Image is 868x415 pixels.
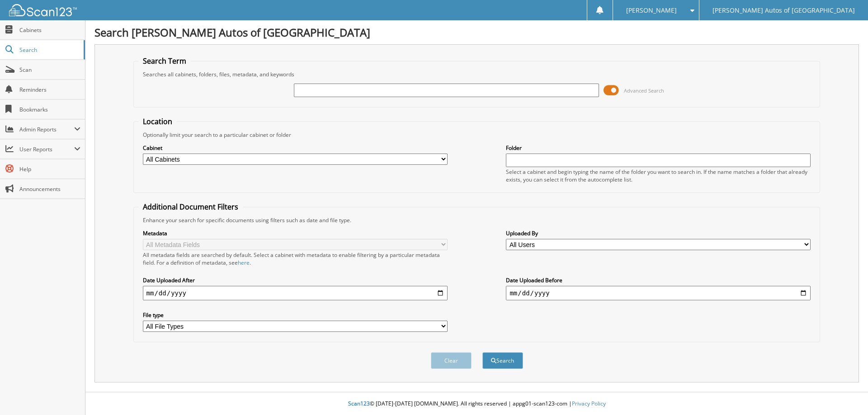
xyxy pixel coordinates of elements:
span: [PERSON_NAME] Autos of [GEOGRAPHIC_DATA] [712,8,855,13]
label: File type [143,311,448,319]
span: [PERSON_NAME] [626,8,677,13]
legend: Search Term [138,56,191,66]
input: start [143,286,448,300]
img: scan123-logo-white.svg [9,4,77,16]
span: Advanced Search [624,87,664,94]
legend: Additional Document Filters [138,202,243,212]
span: Search [19,46,79,54]
label: Uploaded By [506,229,811,237]
label: Date Uploaded Before [506,276,811,284]
span: Bookmarks [19,106,80,113]
div: Searches all cabinets, folders, files, metadata, and keywords [138,70,816,78]
label: Cabinet [143,144,448,152]
div: Select a cabinet and begin typing the name of the folder you want to search in. If the name match... [506,168,811,183]
legend: Location [138,117,177,126]
span: Scan123 [348,400,370,407]
div: All metadata fields are searched by default. Select a cabinet with metadata to enable filtering b... [143,251,448,266]
label: Metadata [143,229,448,237]
button: Clear [431,352,472,369]
a: here [238,259,250,266]
div: Enhance your search for specific documents using filters such as date and file type. [138,216,816,224]
div: © [DATE]-[DATE] [DOMAIN_NAME]. All rights reserved | appg01-scan123-com | [85,393,868,415]
div: Optionally limit your search to a particular cabinet or folder [138,131,816,139]
span: Announcements [19,185,80,193]
span: Admin Reports [19,126,74,133]
span: User Reports [19,145,74,153]
label: Folder [506,144,811,152]
button: Search [482,352,523,369]
span: Reminders [19,86,80,93]
h1: Search [PERSON_NAME] Autos of [GEOGRAPHIC_DATA] [94,25,859,40]
a: Privacy Policy [572,400,606,407]
label: Date Uploaded After [143,276,448,284]
span: Scan [19,66,80,74]
span: Help [19,165,80,173]
span: Cabinets [19,26,80,34]
input: end [506,286,811,300]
